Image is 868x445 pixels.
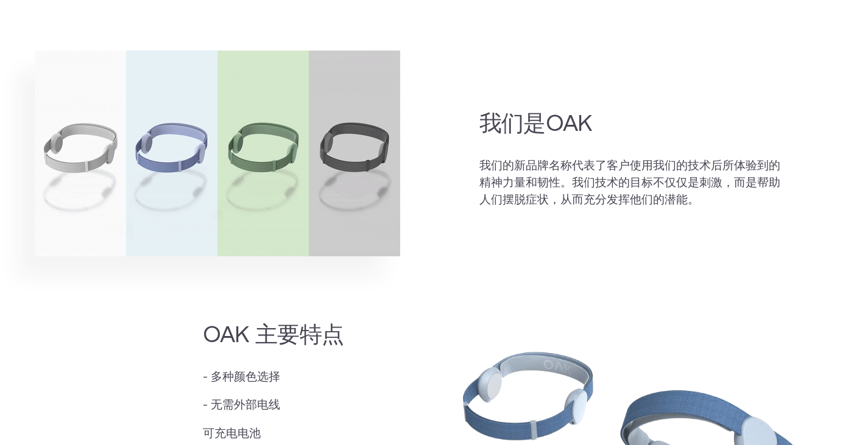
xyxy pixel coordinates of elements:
[479,160,780,206] font: 我们的新品牌名称代表了客户使用我们的技术后所体验到的精神力量和韧性。我们技术的目标不仅仅是刺激，而是帮助人们摆脱症状，从而充分发挥他们的潜能。
[203,399,280,411] font: - 无需外部电线
[479,113,593,135] font: 我们是OAK
[203,371,280,383] font: - 多种颜色选择
[203,324,344,346] font: OAK 主要特点
[203,428,261,440] font: 可充电电池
